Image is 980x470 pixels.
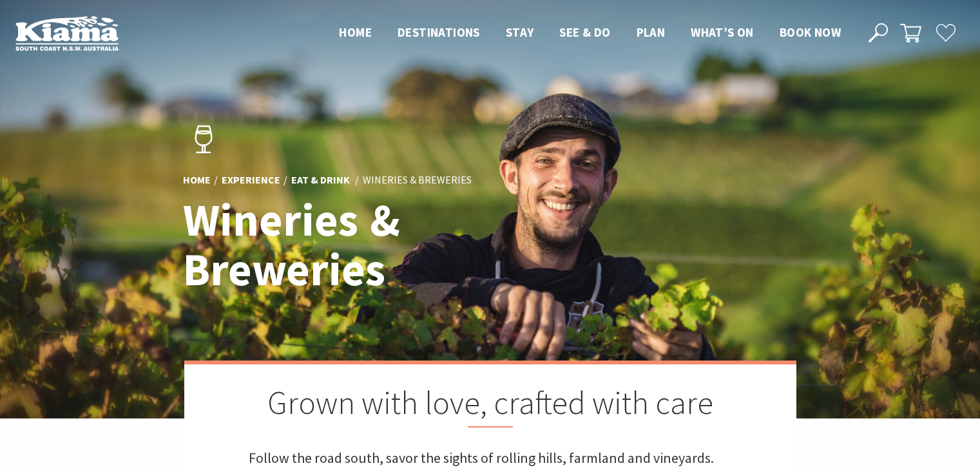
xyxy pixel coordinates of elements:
a: Home [183,174,211,188]
img: Kiama Logo [15,15,119,51]
span: Plan [637,24,666,40]
nav: Main Menu [326,23,854,44]
h2: Grown with love, crafted with care [249,384,732,428]
a: Experience [222,174,280,188]
span: See & Do [559,24,610,40]
span: Home [339,24,372,40]
span: Stay [506,24,534,40]
span: Destinations [398,24,480,40]
h1: Wineries & Breweries [183,196,547,295]
li: Wineries & Breweries [363,173,472,189]
span: Book now [780,24,841,40]
span: What’s On [691,24,754,40]
a: Eat & Drink [291,174,350,188]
